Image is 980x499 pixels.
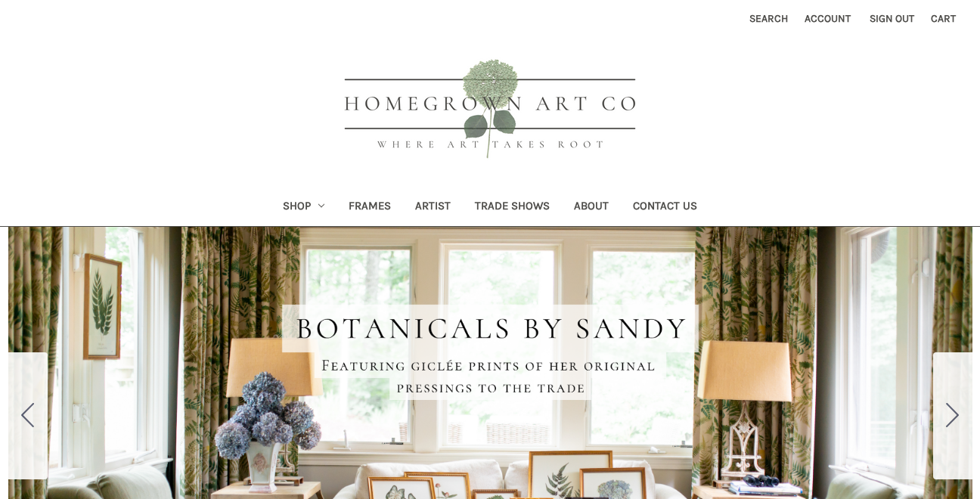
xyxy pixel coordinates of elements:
a: About [562,189,621,226]
a: Contact Us [621,189,709,226]
img: HOMEGROWN ART CO [320,42,660,178]
a: Frames [336,189,403,226]
a: Trade Shows [463,189,562,226]
a: Artist [403,189,463,226]
span: Cart [931,12,956,25]
a: Shop [271,189,337,226]
button: Go to slide 2 [933,352,972,479]
button: Go to slide 5 [8,352,48,479]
